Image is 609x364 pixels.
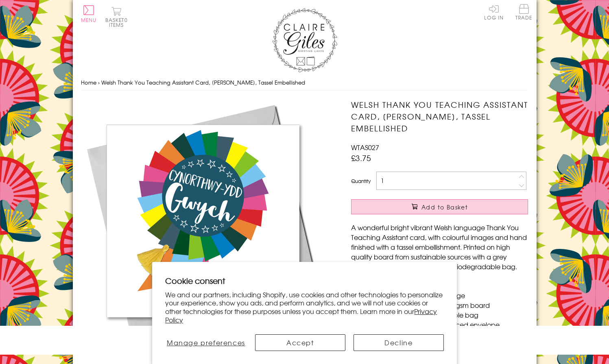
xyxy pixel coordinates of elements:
span: Add to Basket [421,203,468,211]
button: Accept [255,334,345,351]
button: Decline [354,334,444,351]
p: A wonderful bright vibrant Welsh language Thank You Teaching Assistant card, with colourful image... [351,222,528,271]
p: We and our partners, including Shopify, use cookies and other technologies to personalize your ex... [165,290,444,324]
span: › [98,78,100,86]
img: Claire Giles Greetings Cards [272,8,337,72]
h1: Welsh Thank You Teaching Assistant Card, [PERSON_NAME], Tassel Embellished [351,99,528,134]
span: £3.75 [351,152,371,163]
a: Log In [484,4,504,20]
nav: breadcrumbs [81,74,528,91]
span: WTAS027 [351,142,379,152]
img: Welsh Thank You Teaching Assistant Card, Rosette, Tassel Embellished [81,99,325,343]
button: Menu [81,5,97,22]
a: Trade [515,4,533,22]
span: Menu [81,16,97,24]
h2: Cookie consent [165,275,444,286]
button: Basket0 items [105,7,128,27]
label: Quantity [351,177,371,185]
a: Privacy Policy [165,306,437,325]
span: Welsh Thank You Teaching Assistant Card, [PERSON_NAME], Tassel Embellished [101,78,305,86]
a: Home [81,78,96,86]
button: Manage preferences [165,334,247,351]
span: 0 items [109,16,128,28]
span: Trade [515,4,533,20]
button: Add to Basket [351,199,528,214]
span: Manage preferences [167,338,245,347]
